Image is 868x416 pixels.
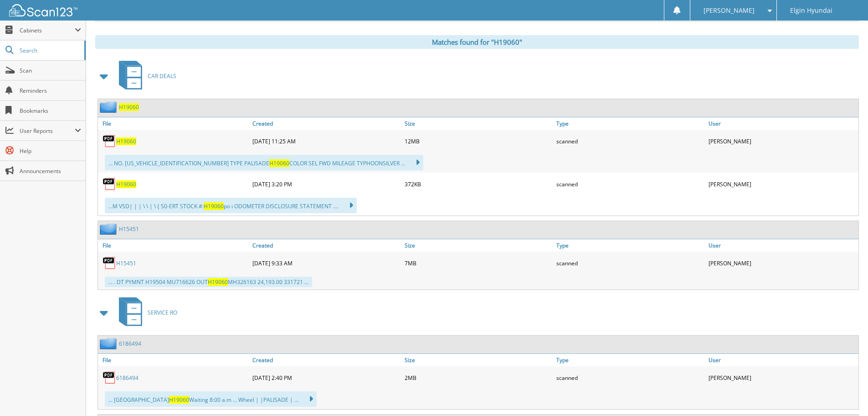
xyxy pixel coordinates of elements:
a: Size [402,117,555,130]
span: Bookmarks [20,107,81,115]
div: ...M VSD| | | \ \ | \ { S0-ERT STOCK #: po i ODOMETER DISCLOSURE STATEMENT .... [105,198,357,213]
div: scanned [554,369,706,387]
img: PDF.png [103,134,116,148]
div: ... . DT PYMNT H19504 MU716626 OUT MH326163 24,193.00 331721 ... [105,277,312,287]
span: H19060 [169,396,189,404]
span: H19060 [208,278,228,286]
a: Type [554,354,706,366]
span: H19060 [204,202,224,210]
span: Reminders [20,87,81,95]
img: folder2.png [100,338,119,349]
span: Elgin Hyundai [790,8,832,13]
span: SERVICE RO [148,309,177,316]
div: Matches found for "H19060" [95,35,859,49]
div: [DATE] 9:33 AM [250,254,402,272]
a: Size [402,354,555,366]
a: SERVICE RO [113,295,177,331]
a: File [98,239,250,252]
div: 12MB [402,132,555,150]
div: [PERSON_NAME] [706,175,858,193]
span: [PERSON_NAME] [704,8,755,13]
div: 372KB [402,175,555,193]
a: User [706,117,858,130]
a: H19060 [116,137,136,145]
iframe: Chat Widget [822,372,868,416]
a: Type [554,117,706,130]
a: 6186494 [116,374,139,382]
div: [PERSON_NAME] [706,132,858,150]
div: scanned [554,132,706,150]
span: CAR DEALS [148,72,176,80]
a: Created [250,354,402,366]
span: Announcements [20,167,81,175]
a: File [98,354,250,366]
img: scan123-logo-white.svg [9,4,77,16]
a: 6186494 [119,340,141,348]
a: User [706,354,858,366]
a: Created [250,239,402,252]
a: H19060 [119,103,139,111]
a: H15451 [119,225,139,233]
a: H19060 [116,180,136,188]
div: ... [GEOGRAPHIC_DATA] Waiting 8:00 a.m ... Wheel | |PALISADE | ... [105,391,317,407]
img: PDF.png [103,256,116,270]
img: folder2.png [100,101,119,113]
span: Search [20,47,80,54]
span: Help [20,147,81,155]
div: [DATE] 11:25 AM [250,132,402,150]
a: User [706,239,858,252]
div: [DATE] 2:40 PM [250,369,402,387]
a: Created [250,117,402,130]
a: CAR DEALS [113,58,176,94]
div: scanned [554,254,706,272]
img: PDF.png [103,177,116,191]
span: Scan [20,67,81,74]
img: PDF.png [103,371,116,384]
div: 7MB [402,254,555,272]
div: [DATE] 3:20 PM [250,175,402,193]
div: [PERSON_NAME] [706,254,858,272]
div: 2MB [402,369,555,387]
a: H15451 [116,259,136,267]
a: Size [402,239,555,252]
div: [PERSON_NAME] [706,369,858,387]
img: folder2.png [100,223,119,235]
div: scanned [554,175,706,193]
span: H19060 [269,159,289,167]
span: User Reports [20,127,75,135]
a: File [98,117,250,130]
a: Type [554,239,706,252]
div: ... NO. [US_VEHICLE_IDENTIFICATION_NUMBER] TYPE PALISADE COLOR SEL FWD MILEAGE TYPHOONSILVER ... [105,155,423,170]
span: Cabinets [20,26,75,34]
